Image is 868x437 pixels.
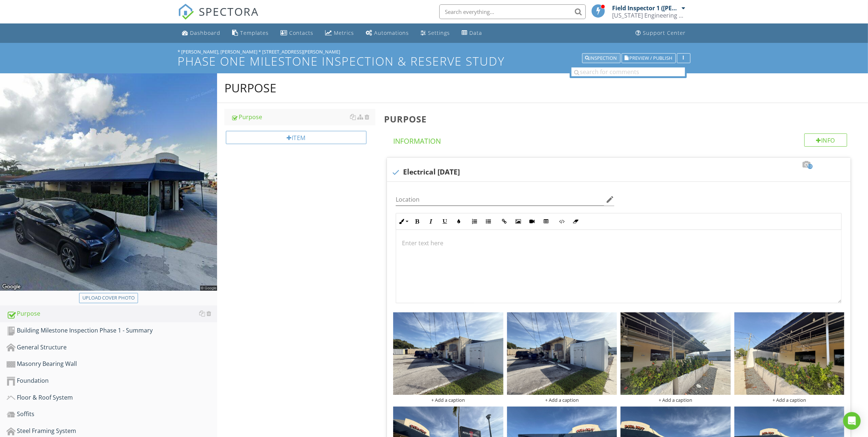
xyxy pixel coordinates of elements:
[410,214,424,228] button: Bold (Ctrl+B)
[582,54,621,61] a: Inspection
[571,67,685,76] input: search for comments
[452,214,466,228] button: Colors
[643,29,686,36] div: Support Center
[7,410,217,419] div: Soffits
[82,294,135,302] div: Upload cover photo
[7,426,217,436] div: Steel Framing System
[511,214,525,228] button: Insert Image (Ctrl+P)
[622,54,676,61] a: Preview / Publish
[334,29,354,36] div: Metrics
[569,214,582,228] button: Clear Formatting
[393,397,503,403] div: + Add a caption
[439,4,586,19] input: Search everything...
[621,312,730,395] img: data
[622,53,676,63] button: Preview / Publish
[178,55,690,67] h1: Phase One Milestone Inspection & Reserve Study
[606,195,614,204] i: edit
[231,113,376,121] div: Purpose
[470,29,483,36] div: Data
[539,214,553,228] button: Insert Table
[481,214,495,228] button: Unordered List
[224,81,276,95] div: Purpose
[393,133,847,146] h4: Information
[612,12,686,19] div: Florida Engineering LLC
[428,29,450,36] div: Settings
[7,343,217,352] div: General Structure
[467,214,481,228] button: Ordered List
[633,26,689,40] a: Support Center
[7,359,217,369] div: Masonry Bearing Wall
[734,312,844,395] img: data
[363,26,412,40] a: Automations (Basic)
[612,4,680,12] div: Field Inspector 1 ([PERSON_NAME])
[582,53,621,63] button: Inspection
[525,214,539,228] button: Insert Video
[178,10,259,25] a: SPECTORA
[7,326,217,335] div: Building Milestone Inspection Phase 1 - Summary
[323,26,357,40] a: Metrics
[179,26,224,40] a: Dashboard
[555,214,569,228] button: Code View
[241,29,269,36] div: Templates
[630,56,673,60] span: Preview / Publish
[396,214,410,228] button: Inline Style
[393,312,503,395] img: data
[843,412,861,430] div: Open Intercom Messenger
[178,49,690,55] div: * [PERSON_NAME], [PERSON_NAME] * [STREET_ADDRESS][PERSON_NAME]
[7,393,217,403] div: Floor & Roof System
[190,29,221,36] div: Dashboard
[230,26,272,40] a: Templates
[585,56,617,61] div: Inspection
[418,26,453,40] a: Settings
[199,4,259,19] span: SPECTORA
[79,293,138,303] button: Upload cover photo
[375,29,409,36] div: Automations
[396,194,604,206] input: Location
[734,397,844,403] div: + Add a caption
[621,397,730,403] div: + Add a caption
[278,26,317,40] a: Contacts
[7,376,217,386] div: Foundation
[804,133,847,147] div: Info
[497,214,511,228] button: Insert Link (Ctrl+K)
[438,214,452,228] button: Underline (Ctrl+U)
[808,164,813,169] span: 133
[459,26,485,40] a: Data
[226,131,367,144] div: Item
[507,312,617,395] img: data
[178,4,194,20] img: The Best Home Inspection Software - Spectora
[424,214,438,228] button: Italic (Ctrl+I)
[384,114,856,124] h3: Purpose
[7,309,217,319] div: Purpose
[290,29,314,36] div: Contacts
[507,397,617,403] div: + Add a caption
